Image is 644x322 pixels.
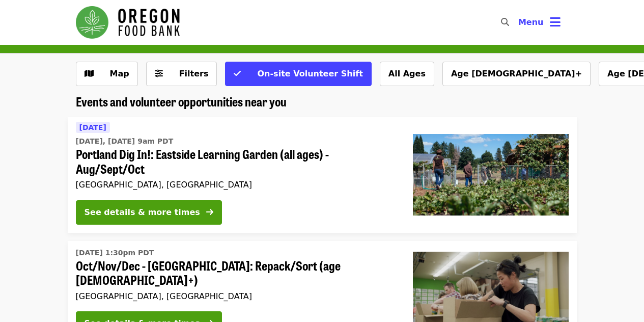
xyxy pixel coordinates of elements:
[510,10,569,35] button: Toggle account menu
[206,207,213,217] i: arrow-right icon
[179,69,209,78] span: Filters
[76,200,222,225] button: See details & more times
[76,136,174,147] time: [DATE], [DATE] 9am PDT
[76,6,180,39] img: Oregon Food Bank - Home
[76,147,397,176] span: Portland Dig In!: Eastside Learning Garden (all ages) - Aug/Sept/Oct
[76,248,154,258] time: [DATE] 1:30pm PDT
[155,69,163,78] i: sliders-h icon
[515,10,523,35] input: Search
[225,62,371,86] button: On-site Volunteer Shift
[380,62,434,86] button: All Ages
[110,69,129,78] span: Map
[442,62,591,86] button: Age [DEMOGRAPHIC_DATA]+
[550,15,561,30] i: bars icon
[85,69,94,78] i: map icon
[79,123,106,131] span: [DATE]
[85,206,200,219] div: See details & more times
[234,69,241,78] i: check icon
[76,291,397,301] div: [GEOGRAPHIC_DATA], [GEOGRAPHIC_DATA]
[76,62,138,86] button: Show map view
[257,69,362,78] span: On-site Volunteer Shift
[76,92,287,110] span: Events and volunteer opportunities near you
[76,180,397,190] div: [GEOGRAPHIC_DATA], [GEOGRAPHIC_DATA]
[501,17,509,27] i: search icon
[518,17,544,27] span: Menu
[146,62,217,86] button: Filters (0 selected)
[76,258,397,288] span: Oct/Nov/Dec - [GEOGRAPHIC_DATA]: Repack/Sort (age [DEMOGRAPHIC_DATA]+)
[413,134,569,216] img: Portland Dig In!: Eastside Learning Garden (all ages) - Aug/Sept/Oct organized by Oregon Food Bank
[68,117,577,233] a: See details for "Portland Dig In!: Eastside Learning Garden (all ages) - Aug/Sept/Oct"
